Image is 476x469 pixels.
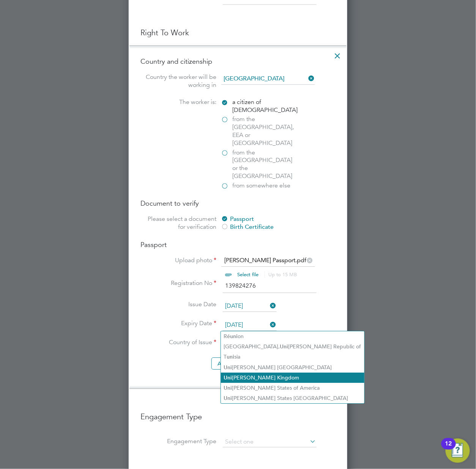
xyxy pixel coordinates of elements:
[221,73,315,85] input: Search for...
[141,301,217,308] label: Issue Date
[221,373,364,383] li: [PERSON_NAME] Kingdom
[141,438,217,445] label: Engagement Type
[221,393,364,403] li: [PERSON_NAME] States [GEOGRAPHIC_DATA]
[446,439,470,463] button: Open Resource Center, 12 new notifications
[141,199,335,208] h4: Document to verify
[223,437,317,447] input: Select one
[221,352,364,362] li: T sia
[221,383,364,393] li: [PERSON_NAME] States of America
[211,357,260,370] button: Add document
[221,331,364,342] li: Ré on
[141,338,217,346] label: Country of Issue
[141,73,217,89] label: Country the worker will be working in
[233,149,297,180] span: from the [GEOGRAPHIC_DATA] or the [GEOGRAPHIC_DATA]
[141,57,335,66] h4: Country and citizenship
[221,223,335,231] div: Birth Certificate
[141,404,335,422] h3: Engagement Type
[223,319,277,331] input: Select one
[141,279,217,287] label: Registration No
[224,385,232,391] b: Uni
[224,364,232,371] b: Uni
[223,301,277,312] input: Select one
[445,444,452,454] div: 12
[224,395,232,401] b: Uni
[141,28,335,38] h3: Right To Work
[233,182,291,190] span: from somewhere else
[221,342,364,352] li: [GEOGRAPHIC_DATA], [PERSON_NAME] Republic of
[141,257,217,264] label: Upload photo
[224,375,232,381] b: Uni
[280,343,288,350] b: Uni
[221,215,335,223] div: Passport
[141,215,217,231] label: Please select a document for verification
[221,362,364,373] li: [PERSON_NAME] [GEOGRAPHIC_DATA]
[141,319,217,327] label: Expiry Date
[227,354,235,360] b: uni
[230,333,238,340] b: uni
[233,115,297,147] span: from the [GEOGRAPHIC_DATA], EEA or [GEOGRAPHIC_DATA]
[141,240,335,249] h4: Passport
[141,98,217,106] label: The worker is:
[233,98,298,114] span: a citizen of [DEMOGRAPHIC_DATA]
